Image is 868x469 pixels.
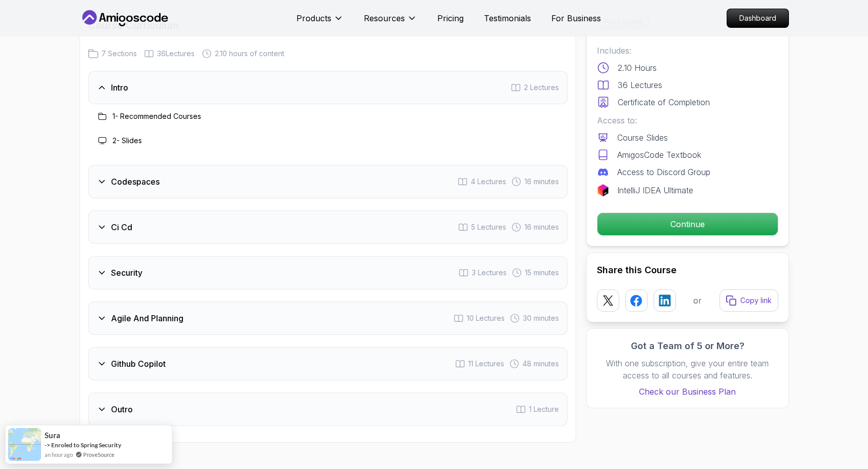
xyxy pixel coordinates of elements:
[88,347,568,380] button: Github Copilot11 Lectures 48 minutes
[617,132,668,144] p: Course Slides
[88,256,568,289] button: Security3 Lectures 15 minutes
[8,428,41,461] img: provesource social proof notification image
[597,386,778,398] a: Check our Business Plan
[296,12,331,24] p: Products
[597,184,609,196] img: jetbrains logo
[215,49,284,59] span: 2.10 hours of content
[472,268,507,278] span: 3 Lectures
[45,431,60,440] span: Sura
[51,441,121,449] a: Enroled to Spring Security
[83,450,115,459] a: ProveSource
[101,49,137,59] span: 7 Sections
[597,357,778,381] p: With one subscription, give your entire team access to all courses and features.
[364,12,417,32] button: Resources
[720,289,778,312] button: Copy link
[88,71,568,104] button: Intro2 Lectures
[727,9,788,27] p: Dashboard
[111,403,133,415] h3: Outro
[529,404,559,414] span: 1 Lecture
[524,222,559,232] span: 16 minutes
[597,263,778,277] h2: Share this Course
[618,96,710,108] p: Certificate of Completion
[551,12,601,24] a: For Business
[296,12,344,32] button: Products
[597,213,778,235] p: Continue
[111,358,166,370] h3: Github Copilot
[467,313,505,323] span: 10 Lectures
[111,81,128,94] h3: Intro
[437,12,464,24] a: Pricing
[88,302,568,335] button: Agile And Planning10 Lectures 30 minutes
[364,12,405,24] p: Resources
[88,393,568,426] button: Outro1 Lecture
[597,114,778,126] p: Access to:
[45,450,73,459] span: an hour ago
[45,441,50,449] span: ->
[112,136,142,146] h3: 2 - Slides
[618,62,657,74] p: 2.10 Hours
[471,177,506,187] span: 4 Lectures
[484,12,531,24] a: Testimonials
[524,177,559,187] span: 16 minutes
[88,165,568,198] button: Codespaces4 Lectures 16 minutes
[111,176,160,188] h3: Codespaces
[618,79,662,91] p: 36 Lectures
[111,312,183,324] h3: Agile And Planning
[111,267,142,279] h3: Security
[617,166,710,178] p: Access to Discord Group
[693,294,702,307] p: or
[525,268,559,278] span: 15 minutes
[597,45,778,57] p: Includes:
[157,49,195,59] span: 36 Lectures
[727,9,789,28] a: Dashboard
[523,313,559,323] span: 30 minutes
[740,295,772,306] p: Copy link
[112,111,201,121] h3: 1 - Recommended Courses
[522,359,559,369] span: 48 minutes
[617,184,693,196] p: IntelliJ IDEA Ultimate
[617,149,701,161] p: AmigosCode Textbook
[471,222,506,232] span: 5 Lectures
[468,359,504,369] span: 11 Lectures
[597,339,778,353] h3: Got a Team of 5 or More?
[524,82,559,93] span: 2 Lectures
[111,221,132,233] h3: Ci Cd
[597,212,778,236] button: Continue
[88,210,568,244] button: Ci Cd5 Lectures 16 minutes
